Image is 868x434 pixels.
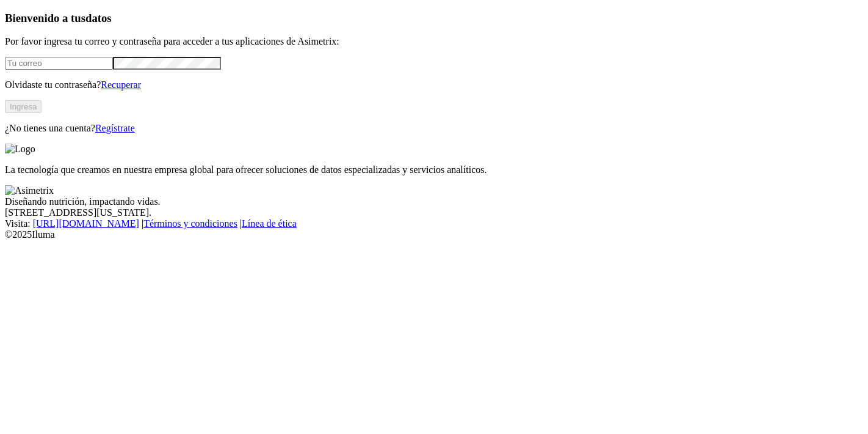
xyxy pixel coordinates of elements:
[5,196,863,207] div: Diseñando nutrición, impactando vidas.
[95,123,135,133] a: Regístrate
[5,229,863,240] div: © 2025 Iluma
[85,12,112,24] span: datos
[5,100,42,113] button: Ingresa
[5,144,35,155] img: Logo
[5,218,863,229] div: Visita : | |
[5,164,863,175] p: La tecnología que creamos en nuestra empresa global para ofrecer soluciones de datos especializad...
[33,218,139,229] a: [URL][DOMAIN_NAME]
[5,36,863,47] p: Por favor ingresa tu correo y contraseña para acceder a tus aplicaciones de Asimetrix:
[5,79,863,90] p: Olvidaste tu contraseña?
[5,12,863,25] h3: Bienvenido a tus
[242,218,297,229] a: Línea de ética
[5,123,863,134] p: ¿No tienes una cuenta?
[5,207,863,218] div: [STREET_ADDRESS][US_STATE].
[5,185,54,196] img: Asimetrix
[5,57,113,70] input: Tu correo
[143,218,237,229] a: Términos y condiciones
[101,79,141,90] a: Recuperar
